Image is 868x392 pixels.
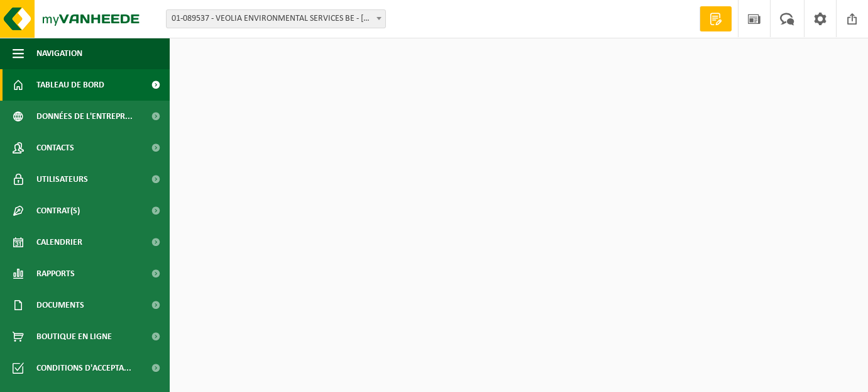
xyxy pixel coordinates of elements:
span: Navigation [36,38,82,69]
span: Données de l'entrepr... [36,101,133,132]
span: 01-089537 - VEOLIA ENVIRONMENTAL SERVICES BE - 2340 BEERSE, STEENBAKKERSDAM 43/44 bus 2 [167,10,385,28]
span: Tableau de bord [36,69,104,101]
span: Documents [36,289,84,321]
span: Calendrier [36,227,82,258]
span: Rapports [36,258,75,289]
span: 01-089537 - VEOLIA ENVIRONMENTAL SERVICES BE - 2340 BEERSE, STEENBAKKERSDAM 43/44 bus 2 [166,9,386,28]
span: Contacts [36,132,74,164]
span: Contrat(s) [36,195,80,227]
span: Boutique en ligne [36,321,112,352]
span: Utilisateurs [36,164,88,195]
span: Conditions d'accepta... [36,352,131,384]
